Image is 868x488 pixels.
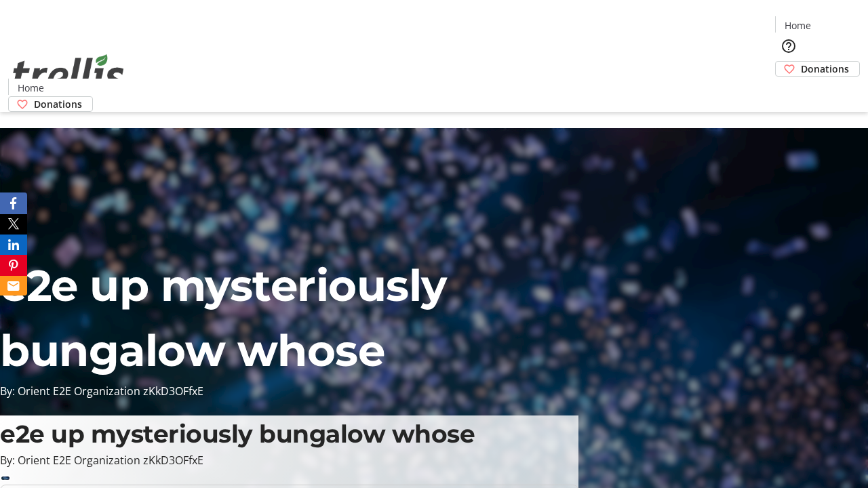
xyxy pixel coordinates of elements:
[8,96,93,112] a: Donations
[18,81,44,95] span: Home
[775,33,802,60] button: Help
[775,61,860,77] a: Donations
[9,81,52,95] a: Home
[775,77,802,104] button: Cart
[801,62,849,76] span: Donations
[34,97,82,111] span: Donations
[776,18,819,33] a: Home
[8,39,129,107] img: Orient E2E Organization zKkD3OFfxE's Logo
[785,18,811,33] span: Home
